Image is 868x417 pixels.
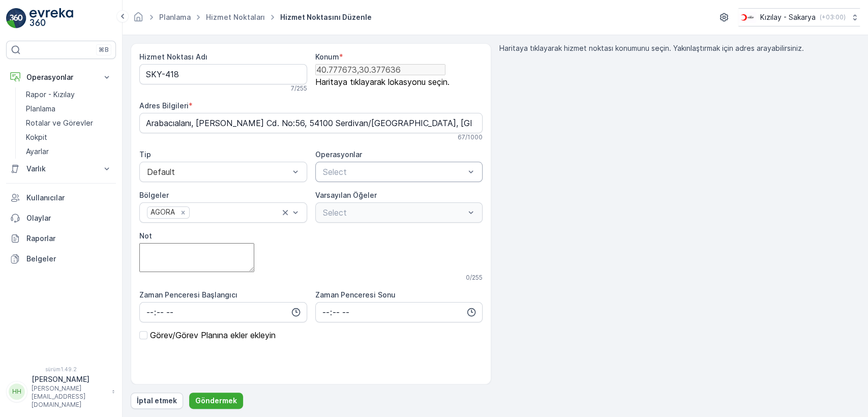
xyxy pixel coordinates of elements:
[139,150,151,159] font: Tip
[822,13,844,21] font: +03:00
[32,375,89,383] font: [PERSON_NAME]
[470,274,472,281] font: /
[738,8,860,26] button: Kızılay - Sakarya(+03:00)
[6,159,116,179] button: Varlık
[291,84,294,92] font: 7
[26,73,73,81] font: Operasyonlar
[22,130,116,144] a: Kokpit
[29,8,73,28] img: logo_light-DOdMpM7g.png
[296,84,307,92] font: 255
[26,118,93,127] font: Rotalar ve Görevler
[150,330,276,340] font: Görev/Görev Planına ekler ekleyin
[6,374,116,409] button: HH[PERSON_NAME][PERSON_NAME][EMAIL_ADDRESS][DOMAIN_NAME]
[12,388,21,395] font: HH
[738,12,756,23] img: k%C4%B1z%C4%B1lay_DTAvauz.png
[820,13,822,21] font: (
[22,87,116,102] a: Rapor - Kızılay
[844,13,846,21] font: )
[315,290,396,299] font: Zaman Penceresi Sonu
[26,147,49,156] font: Ayarlar
[159,13,191,21] a: Planlama
[139,231,152,240] font: Not
[280,13,372,21] font: Hizmet Noktasını Düzenle
[26,254,56,263] font: Belgeler
[6,67,116,87] button: Operasyonlar
[131,393,183,409] button: İptal etmek
[26,214,51,222] font: Olaylar
[6,228,116,249] a: Raporlar
[6,8,26,28] img: logo
[472,274,483,281] font: 255
[133,15,144,24] a: Ana sayfa
[315,52,339,61] font: Konum
[499,44,804,52] font: Haritaya tıklayarak hizmet noktası konumunu seçin. Yakınlaştırmak için adres arayabilirsiniz.
[139,191,169,199] font: Bölgeler
[466,274,470,281] font: 0
[139,290,237,299] font: Zaman Penceresi Başlangıcı
[458,133,465,141] font: 67
[22,144,116,159] a: Ayarlar
[315,150,362,159] font: Operasyonlar
[45,366,61,372] font: sürüm
[61,366,77,372] font: 1.49.2
[465,133,467,141] font: /
[294,84,296,92] font: /
[189,393,243,409] button: Göndermek
[139,101,189,110] font: Adres Bilgileri
[139,52,207,61] font: Hizmet Noktası Adı
[6,188,116,208] a: Kullanıcılar
[195,396,237,405] font: Göndermek
[26,104,55,113] font: Planlama
[32,384,85,408] font: [PERSON_NAME][EMAIL_ADDRESS][DOMAIN_NAME]
[147,207,176,218] div: AGORA
[6,249,116,269] a: Belgeler
[26,234,55,243] font: Raporlar
[22,102,116,116] a: Planlama
[206,13,265,21] a: Hizmet Noktaları
[6,208,116,228] a: Olaylar
[137,396,177,405] font: İptal etmek
[26,90,75,99] font: Rapor - Kızılay
[26,193,65,202] font: Kullanıcılar
[323,166,465,178] p: Select
[760,13,816,21] font: Kızılay - Sakarya
[467,133,483,141] font: 1000
[177,208,189,217] div: Remove AGORA
[26,164,46,173] font: Varlık
[26,133,47,141] font: Kokpit
[315,191,377,199] font: Varsayılan Öğeler
[315,77,450,87] font: Haritaya tıklayarak lokasyonu seçin.
[22,116,116,130] a: Rotalar ve Görevler
[99,46,109,53] font: ⌘B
